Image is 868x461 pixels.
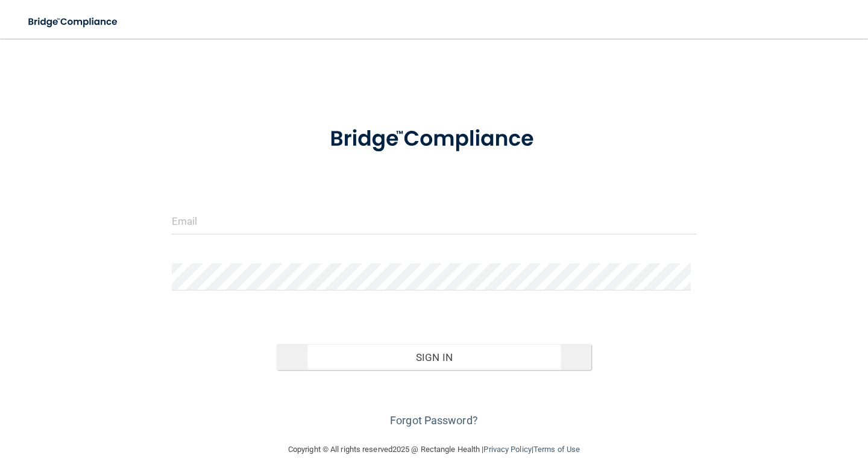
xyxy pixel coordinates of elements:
img: bridge_compliance_login_screen.278c3ca4.svg [18,10,129,34]
input: Email [172,207,696,234]
a: Forgot Password? [390,414,478,427]
img: bridge_compliance_login_screen.278c3ca4.svg [307,111,561,168]
a: Privacy Policy [483,445,531,454]
a: Terms of Use [533,445,580,454]
button: Sign In [277,344,591,371]
iframe: Drift Widget Chat Controller [659,375,854,424]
